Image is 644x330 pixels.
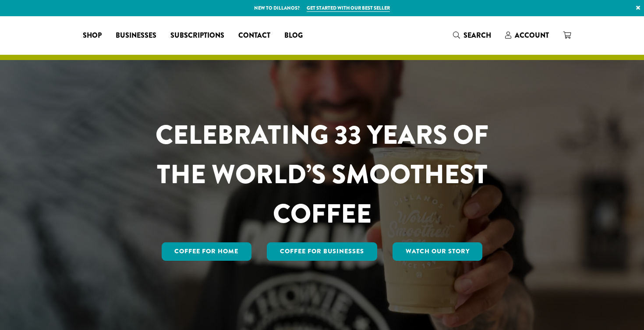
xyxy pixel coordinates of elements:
[130,115,514,234] h1: CELEBRATING 33 YEARS OF THE WORLD’S SMOOTHEST COFFEE
[170,30,224,41] span: Subscriptions
[267,242,377,261] a: Coffee For Businesses
[515,30,549,40] span: Account
[116,30,156,41] span: Businesses
[284,30,303,41] span: Blog
[76,28,109,43] a: Shop
[307,4,390,12] a: Get started with our best seller
[83,30,102,41] span: Shop
[464,30,491,40] span: Search
[162,242,252,261] a: Coffee for Home
[393,242,483,261] a: Watch Our Story
[238,30,270,41] span: Contact
[446,28,498,43] a: Search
